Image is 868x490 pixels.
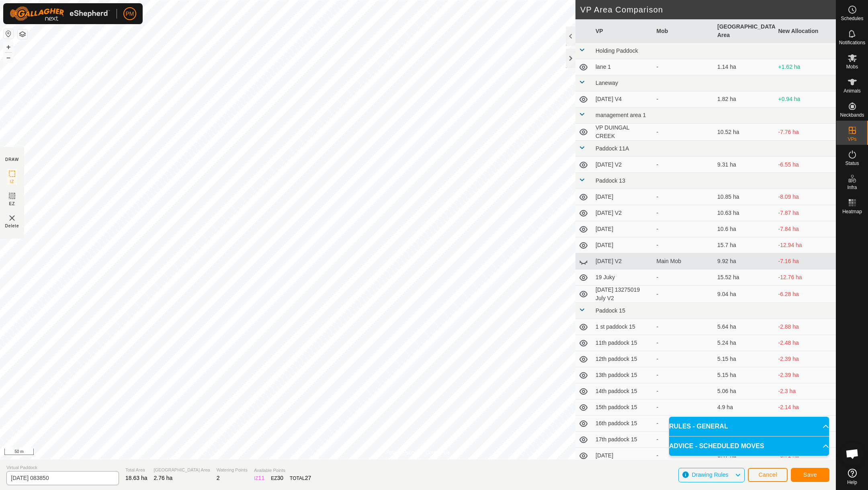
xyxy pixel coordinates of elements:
[669,441,764,451] span: ADVICE - SCHEDULED MOVES
[580,5,836,14] h2: VP Area Comparison
[714,335,775,351] td: 5.24 ha
[775,59,836,75] td: +1.62 ha
[714,189,775,205] td: 10.85 ha
[657,371,711,379] div: -
[714,416,775,432] td: 5.09 ha
[592,432,653,448] td: 17th paddock 15
[596,112,646,118] span: management area 1
[714,124,775,141] td: 10.52 ha
[714,253,775,270] td: 9.92 ha
[657,209,711,217] div: -
[791,468,829,482] button: Save
[592,124,653,141] td: VP DUINGAL CREEK
[775,205,836,221] td: -7.87 ha
[277,475,284,481] span: 30
[714,270,775,286] td: 15.52 ha
[657,387,711,395] div: -
[657,95,711,103] div: -
[843,89,861,93] span: Animals
[592,286,653,303] td: [DATE] 13275019 July V2
[669,417,829,436] p-accordion-header: RULES - GENERAL
[4,53,13,62] button: –
[596,47,638,54] span: Holding Paddock
[592,253,653,270] td: [DATE] V2
[657,323,711,331] div: -
[841,16,863,21] span: Schedules
[840,113,864,117] span: Neckbands
[6,464,119,471] span: Virtual Paddock
[653,19,714,43] th: Mob
[657,451,711,460] div: -
[592,59,653,75] td: lane 1
[714,383,775,399] td: 5.06 ha
[836,465,868,488] a: Help
[657,63,711,71] div: -
[775,383,836,399] td: -2.3 ha
[692,471,728,478] span: Drawing Rules
[592,399,653,416] td: 15th paddock 15
[592,351,653,367] td: 12th paddock 15
[775,367,836,383] td: -2.39 ha
[657,339,711,347] div: -
[7,213,17,223] img: VP
[125,467,147,474] span: Total Area
[386,449,416,456] a: Privacy Policy
[714,399,775,416] td: 4.9 ha
[657,193,711,201] div: -
[10,179,14,185] span: IZ
[657,225,711,233] div: -
[714,91,775,107] td: 1.82 ha
[775,19,836,43] th: New Allocation
[258,475,265,481] span: 11
[305,475,311,481] span: 27
[657,257,711,266] div: Main Mob
[254,467,311,474] span: Available Points
[592,237,653,253] td: [DATE]
[714,19,775,43] th: [GEOGRAPHIC_DATA] Area
[714,319,775,335] td: 5.64 ha
[775,157,836,173] td: -6.55 ha
[714,351,775,367] td: 5.15 ha
[592,416,653,432] td: 16th paddock 15
[290,474,311,482] div: TOTAL
[596,177,625,184] span: Paddock 13
[592,157,653,173] td: [DATE] V2
[657,290,711,299] div: -
[154,475,173,481] span: 2.76 ha
[714,221,775,237] td: 10.6 ha
[842,209,862,214] span: Heatmap
[426,449,450,456] a: Contact Us
[775,189,836,205] td: -8.09 ha
[592,19,653,43] th: VP
[5,156,19,163] div: DRAW
[592,448,653,464] td: [DATE]
[714,237,775,253] td: 15.7 ha
[803,471,817,478] span: Save
[846,64,858,69] span: Mobs
[775,335,836,351] td: -2.48 ha
[592,335,653,351] td: 11th paddock 15
[657,161,711,169] div: -
[775,399,836,416] td: -2.14 ha
[775,286,836,303] td: -6.28 ha
[217,475,220,481] span: 2
[657,273,711,282] div: -
[669,436,829,456] p-accordion-header: ADVICE - SCHEDULED MOVES
[657,435,711,444] div: -
[4,29,13,39] button: Reset Map
[714,286,775,303] td: 9.04 ha
[775,351,836,367] td: -2.39 ha
[775,91,836,107] td: +0.94 ha
[714,205,775,221] td: 10.63 ha
[839,40,865,45] span: Notifications
[848,137,856,142] span: VPs
[592,383,653,399] td: 14th paddock 15
[592,189,653,205] td: [DATE]
[669,422,728,431] span: RULES - GENERAL
[775,124,836,141] td: -7.76 ha
[714,59,775,75] td: 1.14 ha
[596,80,618,86] span: Laneway
[775,270,836,286] td: -12.76 ha
[9,201,15,207] span: EZ
[592,367,653,383] td: 13th paddock 15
